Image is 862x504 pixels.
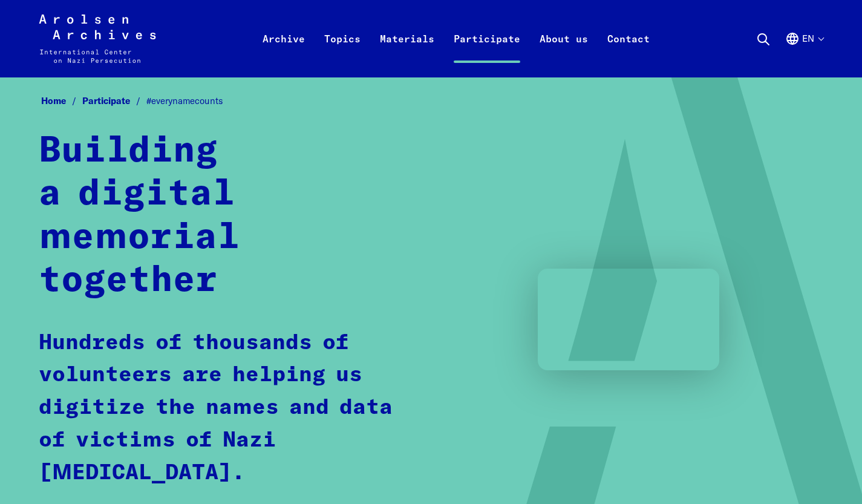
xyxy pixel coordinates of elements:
a: Topics [315,29,370,77]
a: Participate [82,95,146,106]
a: Materials [370,29,444,77]
nav: Breadcrumb [39,92,824,110]
nav: Primary [253,15,659,63]
a: Home [41,95,82,106]
a: Participate [444,29,530,77]
button: English, language selection [785,31,823,75]
a: Archive [253,29,315,77]
a: Contact [598,29,659,77]
a: About us [530,29,598,77]
h1: Building a digital memorial together [39,130,410,303]
p: Hundreds of thousands of volunteers are helping us digitize the names and data of victims of Nazi... [39,327,410,490]
span: #everynamecounts [146,95,223,106]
